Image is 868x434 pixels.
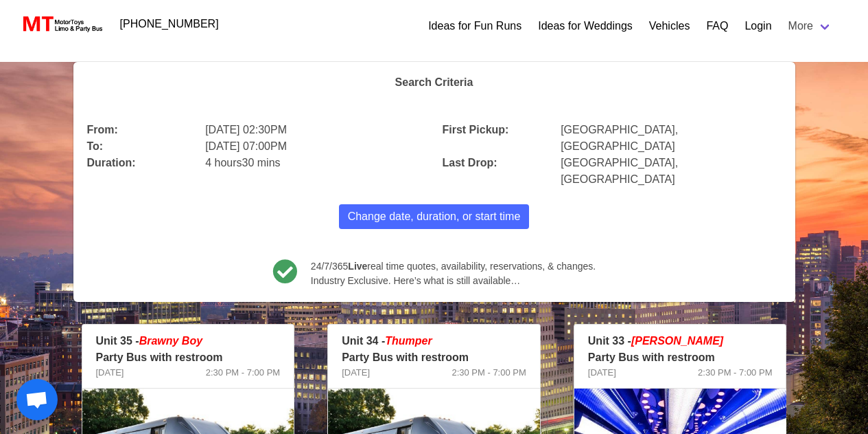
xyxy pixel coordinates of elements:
h4: Search Criteria [87,76,782,89]
span: 2:30 PM - 7:00 PM [451,366,526,380]
span: 2:30 PM - 7:00 PM [206,366,280,380]
button: Change date, duration, or start time [339,204,530,229]
p: Unit 33 - [588,333,773,349]
img: MotorToys Logo [19,14,104,34]
b: To: [87,140,104,152]
span: Industry Exclusive. Here’s what is still available… [311,274,596,288]
a: Login [744,18,771,34]
span: [DATE] [588,366,616,380]
em: Brawny Boy [139,335,202,347]
span: 2:30 PM - 7:00 PM [698,366,772,380]
em: Thumper [385,335,432,347]
span: 24/7/365 real time quotes, availability, reservations, & changes. [311,259,596,274]
b: From: [87,124,118,135]
a: Vehicles [649,18,690,34]
b: Live [348,261,367,272]
a: Open chat [16,379,58,420]
p: Party Bus with restroom [96,349,281,366]
div: 4 hours [197,147,434,171]
p: Party Bus with restroom [342,349,526,366]
a: Ideas for Fun Runs [428,18,521,34]
b: Last Drop: [443,157,497,169]
p: Unit 35 - [96,333,281,349]
div: [GEOGRAPHIC_DATA], [GEOGRAPHIC_DATA] [552,147,789,188]
div: [DATE] 07:00PM [197,130,434,155]
p: Party Bus with restroom [588,349,773,366]
span: Change date, duration, or start time [348,208,521,225]
span: 30 mins [242,157,281,169]
span: [DATE] [342,366,370,380]
div: [DATE] 02:30PM [197,113,434,138]
a: FAQ [706,18,728,34]
span: [DATE] [96,366,124,380]
a: [PHONE_NUMBER] [112,10,227,38]
em: [PERSON_NAME] [631,335,723,347]
a: More [780,12,841,40]
b: First Pickup: [443,124,509,135]
div: [GEOGRAPHIC_DATA], [GEOGRAPHIC_DATA] [552,113,789,155]
p: Unit 34 - [342,333,526,349]
b: Duration: [87,157,136,169]
a: Ideas for Weddings [538,18,633,34]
